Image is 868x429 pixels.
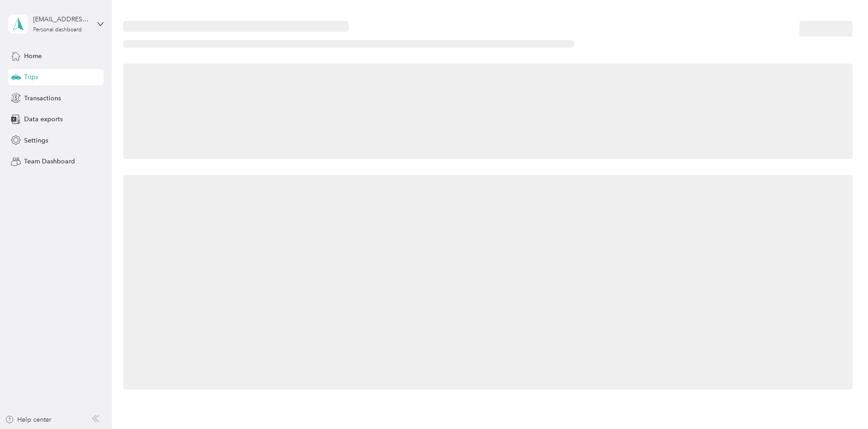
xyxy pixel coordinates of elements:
iframe: Everlance-gr Chat Button Frame [817,378,868,429]
span: Settings [24,136,48,145]
div: [EMAIL_ADDRESS][DOMAIN_NAME] [33,15,90,24]
span: Data exports [24,114,63,124]
span: Team Dashboard [24,157,75,166]
span: Transactions [24,94,61,103]
div: Personal dashboard [33,27,82,33]
span: Trips [24,72,38,82]
button: Help center [5,415,51,424]
span: Home [24,51,42,61]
